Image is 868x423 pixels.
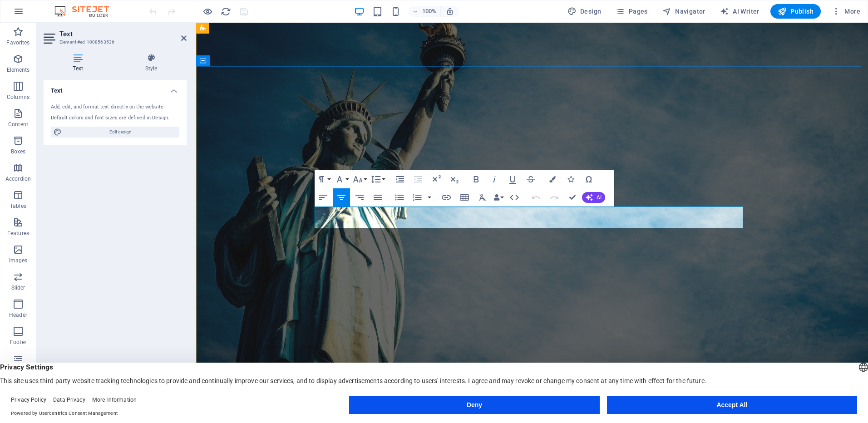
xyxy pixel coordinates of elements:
span: Publish [778,7,814,16]
span: AI [597,195,602,200]
button: Align Right [351,188,368,207]
button: Click here to leave preview mode and continue editing [202,6,213,17]
button: Publish [770,4,821,19]
span: Edit design [64,127,177,138]
button: Navigator [659,4,709,19]
i: Reload page [221,6,231,17]
button: Underline (Ctrl+U) [504,170,521,188]
i: On resize automatically adjust zoom level to fit chosen device. [446,7,454,15]
button: Font Family [333,170,350,188]
h4: Text [44,80,187,96]
button: Unordered List [391,188,408,207]
button: Confirm (Ctrl+⏎) [564,188,581,207]
button: Data Bindings [492,188,505,207]
p: Elements [7,66,30,74]
p: Boxes [11,148,26,155]
p: Columns [7,93,30,101]
button: Ordered List [409,188,426,207]
button: Insert Link [438,188,455,207]
button: Align Center [333,188,350,207]
p: Slider [11,284,25,291]
span: Navigator [662,7,705,16]
span: More [832,7,860,16]
div: Design (Ctrl+Alt+Y) [564,4,605,19]
p: Header [9,311,27,319]
h2: Text [59,30,187,38]
button: Paragraph Format [315,170,332,188]
p: Content [8,121,28,128]
button: Decrease Indent [409,170,427,188]
button: 100% [409,6,441,17]
p: Accordion [5,175,31,182]
button: Design [564,4,605,19]
button: Strikethrough [522,170,539,188]
img: Editor Logo [52,6,120,17]
h6: 100% [422,6,437,17]
button: HTML [506,188,523,207]
h3: Element #ed-1008563536 [59,38,168,46]
p: Tables [10,202,26,210]
button: Ordered List [426,188,433,207]
span: AI Writer [720,7,759,16]
button: AI Writer [716,4,763,19]
button: Superscript [428,170,445,188]
button: Edit design [51,127,179,138]
button: Bold (Ctrl+B) [468,170,485,188]
p: Features [7,230,29,237]
button: Redo (Ctrl+Shift+Z) [546,188,563,207]
button: Font Size [351,170,368,188]
button: Insert Table [456,188,473,207]
button: More [828,4,864,19]
button: reload [220,6,231,17]
button: Subscript [446,170,463,188]
button: Align Justify [369,188,386,207]
h4: Text [44,54,116,73]
button: Pages [612,4,651,19]
button: Clear Formatting [474,188,491,207]
span: Pages [616,7,647,16]
button: Colors [544,170,561,188]
div: Default colors and font sizes are defined in Design. [51,114,179,122]
button: Icons [562,170,579,188]
button: Increase Indent [391,170,409,188]
div: Add, edit, and format text directly on the website. [51,103,179,111]
h4: Style [116,54,187,73]
button: Italic (Ctrl+I) [486,170,503,188]
button: Line Height [369,170,386,188]
p: Favorites [6,39,30,46]
p: Images [9,257,28,264]
button: Special Characters [580,170,597,188]
button: AI [582,192,605,203]
button: Align Left [315,188,332,207]
p: Footer [10,339,26,346]
button: Undo (Ctrl+Z) [528,188,545,207]
span: Design [567,7,602,16]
